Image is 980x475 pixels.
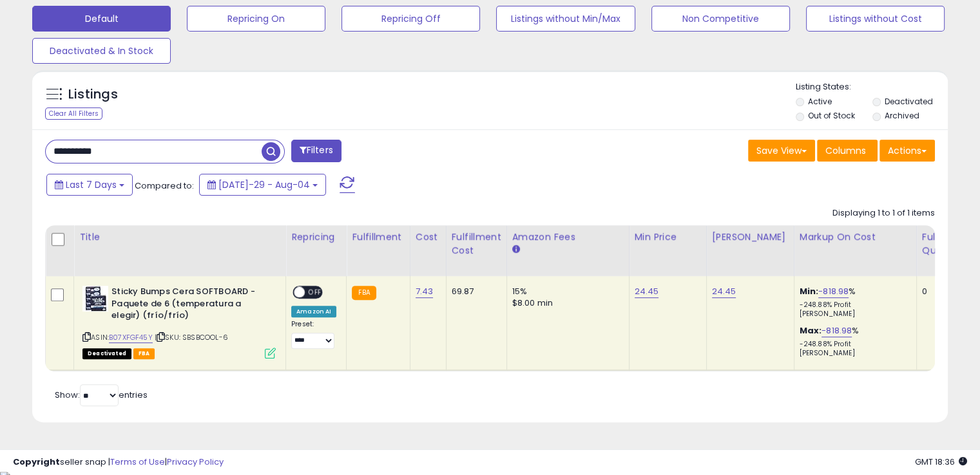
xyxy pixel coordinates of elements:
[45,107,102,120] div: Clear All Filters
[352,286,376,300] small: FBA
[66,178,117,191] span: Last 7 Days
[748,140,815,162] button: Save View
[32,6,171,32] button: Default
[199,174,326,196] button: [DATE]-29 - Aug-04
[884,96,932,107] label: Deactivated
[818,285,849,298] a: -818.98
[800,301,907,319] p: -248.88% Profit [PERSON_NAME]
[800,285,819,297] b: Min:
[341,6,480,32] button: Repricing Off
[82,348,131,359] span: All listings that are unavailable for purchase on Amazon for any reason other than out-of-stock
[82,286,108,312] img: 513ExPFVBxL._SL40_.jpg
[46,174,133,196] button: Last 7 Days
[512,297,619,309] div: $8.00 min
[800,325,907,358] div: %
[13,456,60,468] strong: Copyright
[416,285,434,298] a: 7.43
[821,324,852,337] a: -818.98
[635,285,659,298] a: 24.45
[512,286,619,297] div: 15%
[806,6,945,32] button: Listings without Cost
[155,332,228,342] span: | SKU: SBSBCOOL-6
[68,86,118,104] h5: Listings
[82,286,276,357] div: ASIN:
[496,6,635,32] button: Listings without Min/Max
[13,456,224,469] div: seller snap | |
[416,230,441,244] div: Cost
[825,144,866,157] span: Columns
[712,230,789,244] div: [PERSON_NAME]
[800,324,822,337] b: Max:
[55,389,148,401] span: Show: entries
[808,96,832,107] label: Active
[452,286,497,297] div: 69.87
[218,178,310,191] span: [DATE]-29 - Aug-04
[794,225,916,276] th: The percentage added to the cost of goods (COGS) that forms the calculator for Min & Max prices.
[712,285,736,298] a: 24.45
[111,286,268,325] b: Sticky Bumps Cera SOFTBOARD - Paquete de 6 (temperatura a elegir) (frío/frío)
[879,140,935,162] button: Actions
[110,456,165,468] a: Terms of Use
[79,230,280,244] div: Title
[651,6,790,32] button: Non Competitive
[922,230,966,257] div: Fulfillable Quantity
[796,81,948,93] p: Listing States:
[133,348,155,359] span: FBA
[167,456,224,468] a: Privacy Policy
[135,180,194,192] span: Compared to:
[922,286,962,297] div: 0
[512,230,624,244] div: Amazon Fees
[832,207,935,219] div: Displaying 1 to 1 of 1 items
[291,306,336,317] div: Amazon AI
[800,340,907,358] p: -248.88% Profit [PERSON_NAME]
[452,230,501,257] div: Fulfillment Cost
[817,140,878,162] button: Columns
[915,456,967,468] span: 2025-08-12 18:36 GMT
[808,110,855,121] label: Out of Stock
[291,140,341,162] button: Filters
[352,230,404,244] div: Fulfillment
[187,6,325,32] button: Repricing On
[800,286,907,319] div: %
[291,230,341,244] div: Repricing
[884,110,919,121] label: Archived
[800,230,911,244] div: Markup on Cost
[291,320,336,349] div: Preset:
[305,287,325,298] span: OFF
[32,38,171,64] button: Deactivated & In Stock
[109,332,153,343] a: B07XFGF45Y
[635,230,701,244] div: Min Price
[512,244,520,256] small: Amazon Fees.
